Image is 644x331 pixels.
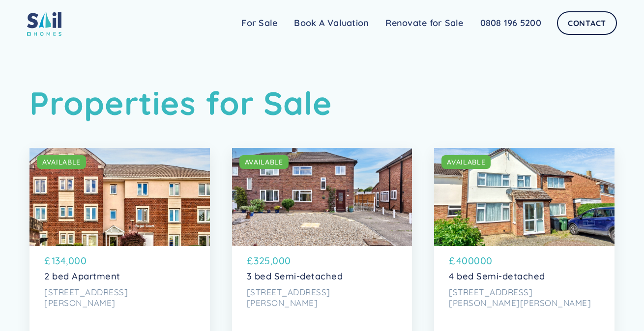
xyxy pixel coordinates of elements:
[42,157,81,167] div: AVAILABLE
[247,271,398,282] p: 3 bed Semi-detached
[247,253,253,268] p: £
[557,11,617,35] a: Contact
[44,253,51,268] p: £
[29,83,615,122] h1: Properties for Sale
[254,253,291,268] p: 325,000
[233,13,286,33] a: For Sale
[377,13,471,33] a: Renovate for Sale
[449,271,600,282] p: 4 bed Semi-detached
[27,10,61,36] img: sail home logo colored
[472,13,550,33] a: 0808 196 5200
[44,287,195,308] p: [STREET_ADDRESS][PERSON_NAME]
[247,287,398,308] p: [STREET_ADDRESS][PERSON_NAME]
[449,253,455,268] p: £
[456,253,493,268] p: 400000
[44,271,195,282] p: 2 bed Apartment
[52,253,87,268] p: 134,000
[447,157,485,167] div: AVAILABLE
[449,287,600,308] p: [STREET_ADDRESS][PERSON_NAME][PERSON_NAME]
[245,157,283,167] div: AVAILABLE
[286,13,377,33] a: Book A Valuation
